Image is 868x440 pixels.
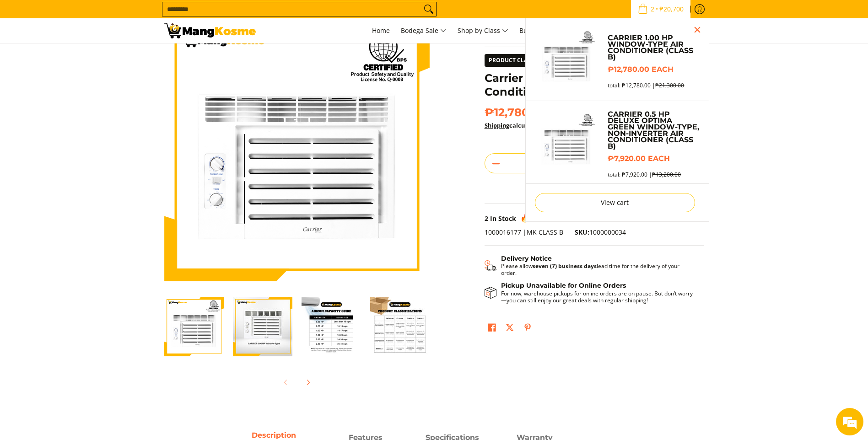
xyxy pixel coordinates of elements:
[485,121,509,129] a: Shipping
[490,214,516,223] span: In Stock
[535,110,599,174] img: Default Title Carrier 0.5 HP Deluxe Optima Green Window-Type, Non-Inverter Air Conditioner (Class B)
[485,54,538,66] span: Product Class
[372,26,390,35] span: Home
[503,321,516,337] a: Post on X
[501,281,626,290] strong: Pickup Unavailable for Online Orders
[608,65,699,74] h6: ₱12,780.00 each
[533,262,597,270] strong: seven (7) business days
[519,26,555,35] span: Bulk Center
[515,18,560,43] a: Bulk Center
[485,255,695,277] button: Shipping & Delivery
[485,54,579,67] a: Product Class Class B
[396,18,451,43] a: Bodega Sale
[164,297,224,356] img: Carrier 1.00 HP Window-Type Air Conditioner (Class B)-1
[608,171,681,178] span: total: ₱7,920.00 |
[658,6,685,12] span: ₱20,700
[302,297,361,356] img: Carrier 1.00 HP Window-Type Air Conditioner (Class B)-3
[485,71,704,99] h1: Carrier 1.00 HP Window-Type Air Conditioner (Class B)
[535,27,599,91] img: Default Title Carrier 1.00 HP Window-Type Air Conditioner (Class B)
[421,2,436,16] button: Search
[608,111,699,150] a: Carrier 0.5 HP Deluxe Optima Green Window-Type, Non-Inverter Air Conditioner (Class B)
[164,16,430,281] img: Carrier 1.00 HP Window-Type Air Conditioner (Class B)
[521,321,534,337] a: Pin on Pinterest
[367,18,394,43] a: Home
[485,228,563,236] span: 1000016177 |MK CLASS B
[485,106,608,119] span: ₱12,780.00
[608,154,699,163] h6: ₱7,920.00 each
[164,23,256,38] img: Carrier 1.00 HP Window-Type Air Conditioner (Class B) | Mang Kosme
[485,121,577,129] strong: calculated at checkout
[649,6,656,12] span: 2
[485,156,507,171] button: Subtract
[608,82,684,89] span: total: ₱12,780.00 |
[453,18,513,43] a: Shop by Class
[501,290,695,304] p: For now, warehouse pickups for online orders are on pause. But don’t worry—you can still enjoy ou...
[575,228,626,236] span: 1000000034
[501,254,552,263] strong: Delivery Notice
[401,25,447,37] span: Bodega Sale
[525,18,709,222] ul: Sub Menu
[458,25,508,37] span: Shop by Class
[233,297,292,356] img: 0
[485,321,498,337] a: Share on Facebook
[690,23,704,37] button: Close pop up
[608,35,699,60] a: Carrier 1.00 HP Window-Type Air Conditioner (Class B)
[501,263,695,276] p: Please allow lead time for the delivery of your order.
[652,171,681,178] s: ₱13,200.00
[265,18,704,43] nav: Main Menu
[535,193,695,212] a: View cart
[485,214,488,223] span: 2
[635,4,686,14] span: •
[298,372,318,392] button: Next
[370,297,430,356] img: Carrier 1.00 HP Window-Type Air Conditioner (Class B)-4
[655,81,684,89] s: ₱21,300.00
[575,228,589,236] span: SKU:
